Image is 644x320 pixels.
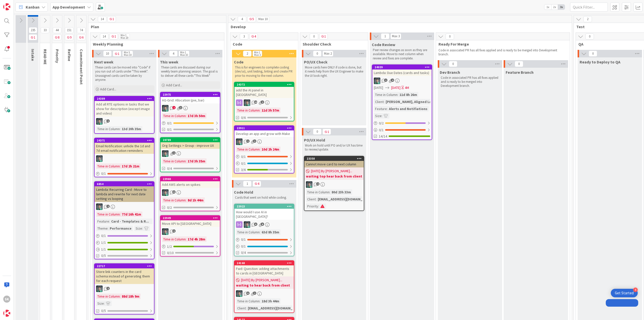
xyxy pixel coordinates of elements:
[372,120,432,126] div: 0/2
[233,42,292,47] span: Code
[67,49,72,61] span: Refine
[95,239,154,246] div: 1/1
[98,16,106,22] span: 14
[41,27,49,33] span: 33
[379,121,384,126] span: 0 / 2
[96,219,109,224] div: Feature
[570,3,608,12] input: Quick Filter...
[234,82,294,87] div: 24372
[384,99,435,104] div: [PERSON_NAME], Aligned Law
[120,211,142,217] div: 77d 16h 41m
[120,163,120,169] span: :
[260,298,280,304] div: 18d 3h 44m
[166,83,182,87] span: Add Card...
[316,182,319,186] span: 4
[381,33,389,39] span: 1
[234,265,294,276] div: Fwd: Question: adding attachments to cards in [GEOGRAPHIC_DATA]
[304,156,364,167] div: 23358Cannot move card to next column
[96,211,120,217] div: Time in Column
[375,65,432,69] div: 24039
[160,177,220,181] div: 23960
[160,228,220,235] div: VP
[97,182,154,186] div: 6854
[372,69,432,76] div: Lambda: Due Dates (cards and tasks)
[246,292,250,295] span: 6
[95,96,154,101] div: 24389
[374,78,380,84] img: VP
[234,82,294,121] a: 24372add the AI panel in [GEOGRAPHIC_DATA]VPTime in Column:11d 3h 57m0/6
[544,5,551,10] span: 1x
[162,150,169,157] img: VP
[379,127,384,133] span: 0 / 1
[303,42,362,47] span: Shoulder Check
[100,87,116,91] span: Add Card...
[167,121,172,126] span: 0 / 1
[95,233,154,239] div: 0/1
[316,196,316,202] span: :
[167,127,172,132] span: 0/1
[311,168,352,174] span: [DATE] By [PERSON_NAME]...
[101,247,106,252] span: 1 / 1
[304,181,364,188] div: VP
[162,236,186,242] div: Time in Column
[186,158,207,164] div: 17d 3h 35m
[53,34,61,40] span: 8
[236,108,260,113] div: Time in Column
[162,113,186,119] div: Time in Column
[160,176,220,211] a: 23960Add AWS alerts on spikesVPTime in Column:8d 1h 44m0/2
[234,130,294,137] div: Develop an app and grow with Make
[236,305,246,311] div: Client
[160,105,220,112] div: VP
[95,170,154,177] div: 0/1
[446,33,454,40] span: 0
[324,52,332,55] div: Max 2
[29,27,37,33] span: 235
[260,298,260,304] span: :
[96,294,120,299] div: Time in Column
[313,51,321,57] span: 0
[101,308,106,313] span: 0/5
[160,92,220,97] div: 23975
[558,5,565,10] span: 3x
[186,197,205,203] div: 8d 1h 44m
[306,181,312,188] img: VP
[254,51,260,54] div: Min 1
[234,243,294,250] div: 0/1
[160,138,220,149] div: 20789Org Settings > Group - improve UX
[247,305,304,311] div: [EMAIL_ADDRESS][DOMAIN_NAME]
[236,298,260,304] div: Time in Column
[65,27,73,33] span: 151
[316,196,374,202] div: [EMAIL_ADDRESS][DOMAIN_NAME]
[55,49,60,63] span: Priority
[238,16,246,22] span: 4
[611,289,638,297] div: Open Get Started checklist, remaining modules: 4
[162,189,169,196] img: VP
[95,118,154,125] div: VP
[3,3,10,10] img: Visit kanbanzone.com
[120,294,141,299] div: 88d 18h 9m
[97,97,154,100] div: 24389
[95,155,154,162] div: VP
[260,147,280,152] div: 10d 2h 24m
[107,16,116,22] span: 1
[162,228,169,235] img: VP
[241,244,246,249] span: 0 / 1
[120,126,120,132] span: :
[95,264,154,284] div: 22717Store link counters in the card schema instead of generating them for each request
[120,294,120,299] span: :
[120,37,128,39] div: Max 20
[306,196,316,202] div: Client
[53,27,61,33] span: 44
[374,92,397,97] div: Time in Column
[167,250,174,256] span: 0/10
[307,157,364,160] div: 23358
[260,108,260,113] span: :
[244,99,250,106] img: VP
[306,203,318,209] div: Priority
[438,48,564,57] p: Code in associated PR has all fixes applied and is ready to be merged into Development branch.
[372,65,432,69] div: 24039
[236,229,260,235] div: Time in Column
[160,220,220,227] div: Move API to [GEOGRAPHIC_DATA]
[397,92,398,97] span: :
[244,221,250,228] img: VP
